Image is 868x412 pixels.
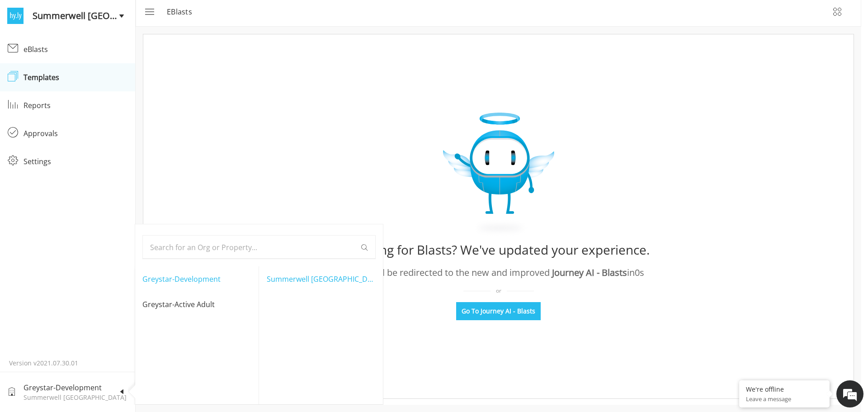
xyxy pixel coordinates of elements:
[132,279,164,291] em: Submit
[5,247,172,279] textarea: Type your message and click 'Submit'
[267,274,375,284] p: Summerwell [GEOGRAPHIC_DATA]
[746,385,823,393] div: We're offline
[47,51,152,62] div: Leave a message
[150,236,361,259] input: Search for an Org or Property...
[142,274,221,284] p: Greystar-Development
[746,395,823,403] p: Leave a message
[15,45,38,68] img: d_692782471_company_1567716308916_692782471
[148,5,170,26] div: Minimize live chat window
[142,299,215,310] p: Greystar-Active Adult
[19,114,158,205] span: We are offline. Please leave us a message.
